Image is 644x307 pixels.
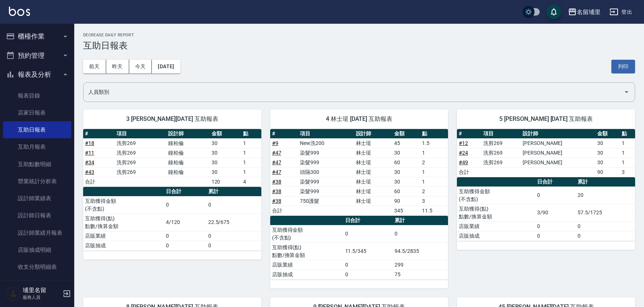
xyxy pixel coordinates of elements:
th: 設計師 [166,129,210,139]
a: #34 [85,159,94,165]
td: 1 [241,167,261,177]
td: 洗剪269 [115,138,166,148]
td: 45 [392,138,420,148]
th: 項目 [298,129,354,139]
td: 0 [343,225,393,242]
th: 金額 [392,129,420,139]
table: a dense table [457,177,635,241]
th: 點 [620,129,635,139]
button: 前天 [83,60,106,73]
td: 合計 [270,206,298,215]
td: 店販業績 [83,231,164,241]
input: 人員名稱 [86,86,621,99]
td: 1.5 [420,138,448,148]
button: 昨天 [106,60,129,73]
td: 4/120 [164,214,206,231]
td: 店販抽成 [270,270,343,279]
div: 名留埔里 [577,7,601,17]
td: [PERSON_NAME] [521,138,595,148]
td: 1 [620,138,635,148]
td: 洗剪269 [115,158,166,167]
td: 店販業績 [270,260,343,270]
td: 0 [343,270,393,279]
td: 1 [620,158,635,167]
th: 金額 [595,129,620,139]
span: 4 林士珽 [DATE] 互助報表 [279,115,439,123]
img: Person [6,286,21,301]
td: 互助獲得(點) 點數/換算金額 [83,214,164,231]
td: 299 [393,260,448,270]
td: 1 [241,138,261,148]
a: #47 [272,159,281,165]
td: 3/90 [535,204,576,221]
h2: Decrease Daily Report [83,33,635,37]
td: 鐘柏倫 [166,138,210,148]
td: 30 [210,167,241,177]
button: save [546,4,561,19]
td: 林士珽 [354,177,392,186]
a: 收支分類明細表 [3,258,71,275]
td: 11.5/345 [343,242,393,260]
td: 林士珽 [354,138,392,148]
td: 互助獲得金額 (不含點) [83,196,164,214]
a: #47 [272,150,281,156]
a: #38 [272,198,281,204]
th: # [270,129,298,139]
td: 互助獲得(點) 點數/換算金額 [457,204,535,221]
button: [DATE] [152,60,180,73]
td: 57.5/1725 [576,204,635,221]
button: Open [621,86,632,98]
td: 林士珽 [354,148,392,158]
td: 互助獲得金額 (不含點) [457,186,535,204]
td: 11.5 [420,206,448,215]
td: 345 [392,206,420,215]
td: 店販抽成 [83,241,164,250]
td: [PERSON_NAME] [521,158,595,167]
td: New洗200 [298,138,354,148]
table: a dense table [83,129,261,187]
a: #38 [272,188,281,194]
td: 20 [576,186,635,204]
td: 林士珽 [354,186,392,196]
td: 30 [392,167,420,177]
a: 營業統計分析表 [3,173,71,190]
th: 日合計 [535,177,576,187]
td: 22.5/675 [206,214,261,231]
table: a dense table [270,216,448,280]
td: 30 [392,148,420,158]
td: 0 [164,196,206,214]
table: a dense table [270,129,448,216]
th: 點 [420,129,448,139]
td: 60 [392,186,420,196]
button: 列印 [611,60,635,73]
td: 120 [210,177,241,186]
td: 90 [392,196,420,206]
a: #18 [85,140,94,146]
th: 設計師 [521,129,595,139]
span: 3 [PERSON_NAME][DATE] 互助報表 [92,115,252,123]
td: 2 [420,158,448,167]
th: 累計 [206,187,261,197]
th: 累計 [393,216,448,225]
button: 登出 [607,5,635,19]
td: 1 [420,167,448,177]
th: 日合計 [343,216,393,225]
td: 頭隔300 [298,167,354,177]
a: #38 [272,179,281,185]
td: 互助獲得金額 (不含點) [270,225,343,242]
td: 30 [210,138,241,148]
th: # [83,129,115,139]
a: #24 [459,150,468,156]
a: 互助月報表 [3,138,71,155]
td: 60 [392,158,420,167]
td: 鐘柏倫 [166,167,210,177]
a: 互助點數明細 [3,156,71,173]
a: 設計師業績表 [3,190,71,207]
td: 洗剪269 [481,148,521,158]
td: 90 [595,167,620,177]
span: 5 [PERSON_NAME] [DATE] 互助報表 [466,115,626,123]
td: 0 [206,241,261,250]
td: 洗剪269 [115,148,166,158]
p: 服務人員 [23,294,61,301]
a: #43 [85,169,94,175]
